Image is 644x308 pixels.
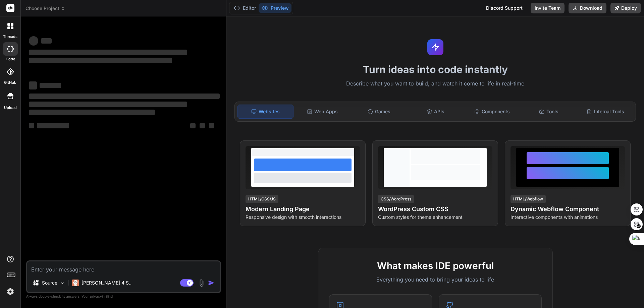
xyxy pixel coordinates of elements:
h2: What makes IDE powerful [329,259,542,273]
p: Source [42,280,57,286]
p: Responsive design with smooth interactions [246,214,360,221]
div: Web Apps [295,105,350,119]
div: CSS/WordPress [378,195,414,203]
img: attachment [198,279,205,287]
img: Pick Models [59,280,65,286]
button: Deploy [610,3,641,13]
div: HTML/Webflow [511,195,546,203]
h4: Modern Landing Page [246,204,360,214]
img: Claude 4 Sonnet [72,280,79,286]
h4: Dynamic Webflow Component [511,204,625,214]
span: privacy [90,294,102,298]
p: [PERSON_NAME] 4 S.. [82,280,131,286]
label: Upload [4,105,17,111]
div: APIs [408,105,463,119]
span: ‌ [29,58,172,63]
div: Discord Support [482,3,527,13]
span: ‌ [29,50,187,55]
span: ‌ [29,81,37,89]
div: Games [352,105,407,119]
p: Everything you need to bring your ideas to life [329,275,542,284]
span: ‌ [37,123,69,128]
button: Editor [231,3,259,13]
span: ‌ [29,36,38,46]
span: ‌ [190,123,196,128]
span: ‌ [209,123,214,128]
p: Custom styles for theme enhancement [378,214,492,221]
div: Internal Tools [578,105,633,119]
span: ‌ [29,123,34,128]
div: HTML/CSS/JS [246,195,278,203]
img: icon [208,280,215,286]
span: ‌ [41,38,52,44]
button: Invite Team [531,3,565,13]
button: Download [569,3,606,13]
span: ‌ [200,123,205,128]
p: Describe what you want to build, and watch it come to life in real-time [230,79,640,88]
p: Always double-check its answers. Your in Bind [26,293,221,300]
img: settings [5,286,16,297]
h4: WordPress Custom CSS [378,204,492,214]
div: Tools [521,105,577,119]
span: ‌ [40,83,61,88]
p: Interactive components with animations [511,214,625,221]
span: ‌ [29,102,187,107]
h1: Turn ideas into code instantly [230,63,640,75]
span: ‌ [29,94,220,99]
label: threads [3,34,17,40]
label: code [6,56,15,62]
div: Websites [237,105,293,119]
button: Preview [259,3,291,13]
span: Choose Project [25,5,65,12]
label: GitHub [4,80,16,85]
span: ‌ [29,110,155,115]
div: Components [465,105,520,119]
